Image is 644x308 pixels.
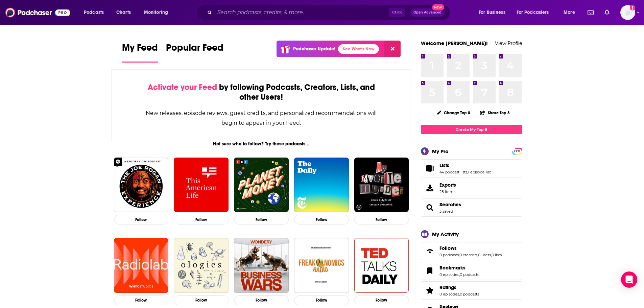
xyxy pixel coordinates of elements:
[114,158,169,212] img: The Joe Rogan Experience
[148,82,217,92] span: Activate your Feed
[602,7,612,18] a: Show notifications dropdown
[421,179,522,197] a: Exports
[5,6,70,19] a: Podchaser - Follow, Share and Rate Podcasts
[294,158,349,212] img: The Daily
[354,215,409,224] button: Follow
[620,5,635,20] img: User Profile
[166,42,223,63] a: Popular Feed
[620,5,635,20] button: Show profile menu
[421,262,522,280] span: Bookmarks
[111,141,412,147] div: Not sure who to follow? Try these podcasts...
[491,253,492,257] span: ,
[114,215,169,224] button: Follow
[479,8,505,17] span: For Business
[439,182,456,188] span: Exports
[202,5,457,20] div: Search podcasts, credits, & more...
[144,8,168,17] span: Monitoring
[410,8,445,17] button: Open AdvancedNew
[517,8,549,17] span: For Podcasters
[423,183,437,193] span: Exports
[492,253,502,257] a: 0 lists
[122,42,158,57] span: My Feed
[293,46,335,52] p: Podchaser Update!
[459,253,477,257] a: 0 creators
[122,42,158,63] a: My Feed
[139,7,177,18] button: open menu
[421,281,522,300] span: Ratings
[439,253,459,257] a: 0 podcasts
[439,284,456,290] span: Ratings
[439,245,457,251] span: Follows
[234,158,289,212] a: Planet Money
[460,272,479,277] a: 0 podcasts
[421,40,488,46] a: Welcome [PERSON_NAME]!
[512,7,559,18] button: open menu
[495,40,522,46] a: View Profile
[423,203,437,212] a: Searches
[621,271,637,288] div: Open Intercom Messenger
[145,82,378,102] div: by following Podcasts, Creators, Lists, and other Users!
[433,109,475,117] button: Change Top 8
[439,170,467,174] a: 44 podcast lists
[423,266,437,276] a: Bookmarks
[145,108,378,128] div: New releases, episode reviews, guest credits, and personalized recommendations will begin to appe...
[354,238,409,293] img: TED Talks Daily
[439,189,456,194] span: 28 items
[112,7,135,18] a: Charts
[294,238,349,293] img: Freakonomics Radio
[432,231,459,237] div: My Activity
[439,162,449,168] span: Lists
[114,295,169,305] button: Follow
[439,284,479,290] a: Ratings
[559,7,583,18] button: open menu
[114,238,169,293] img: Radiolab
[423,286,437,295] a: Ratings
[174,158,229,212] img: This American Life
[513,149,521,154] span: PRO
[630,5,635,10] svg: Add a profile image
[439,202,461,208] a: Searches
[432,4,444,10] span: New
[477,253,478,257] span: ,
[174,238,229,293] img: Ologies with Alie Ward
[421,125,522,134] a: Create My Top 8
[354,158,409,212] img: My Favorite Murder with Karen Kilgariff and Georgia Hardstark
[439,209,453,214] a: 3 saved
[174,215,229,224] button: Follow
[234,238,289,293] img: Business Wars
[116,8,131,17] span: Charts
[474,7,514,18] button: open menu
[439,265,466,271] span: Bookmarks
[389,8,405,17] span: Ctrl K
[421,159,522,177] span: Lists
[338,44,379,54] a: See What's New
[215,7,389,18] input: Search podcasts, credits, & more...
[432,148,449,155] div: My Pro
[564,8,575,17] span: More
[620,5,635,20] span: Logged in as ereardon
[79,7,113,18] button: open menu
[439,245,502,251] a: Follows
[439,265,479,271] a: Bookmarks
[423,246,437,256] a: Follows
[421,198,522,217] span: Searches
[585,7,596,18] a: Show notifications dropdown
[421,242,522,260] span: Follows
[234,215,289,224] button: Follow
[423,164,437,173] a: Lists
[234,295,289,305] button: Follow
[439,292,459,297] a: 0 episodes
[459,272,460,277] span: ,
[459,253,459,257] span: ,
[459,292,460,297] span: ,
[460,292,479,297] a: 0 podcasts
